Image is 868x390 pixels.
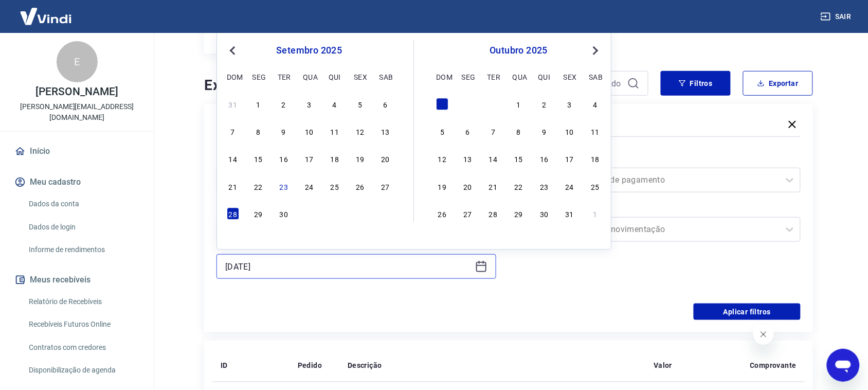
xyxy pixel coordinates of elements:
div: seg [252,70,264,83]
div: seg [462,70,474,83]
div: Choose quarta-feira, 1 de outubro de 2025 [513,98,525,110]
button: Meus recebíveis [12,269,141,291]
div: Choose sexta-feira, 3 de outubro de 2025 [564,98,576,110]
div: Choose terça-feira, 9 de setembro de 2025 [278,126,290,138]
button: Next Month [589,45,602,57]
div: Choose domingo, 7 de setembro de 2025 [227,126,239,138]
div: Choose segunda-feira, 20 de outubro de 2025 [462,180,474,192]
div: Choose quinta-feira, 23 de outubro de 2025 [538,180,550,192]
button: Previous Month [226,45,239,57]
div: E [57,41,98,82]
div: ter [278,70,290,83]
div: Choose sábado, 13 de setembro de 2025 [379,126,392,138]
div: Choose sábado, 4 de outubro de 2025 [379,208,392,220]
div: Choose segunda-feira, 27 de outubro de 2025 [462,208,474,220]
div: month 2025-10 [435,97,603,221]
a: Recebíveis Futuros Online [25,314,141,335]
div: Choose sexta-feira, 26 de setembro de 2025 [354,180,366,192]
label: Tipo de Movimentação [523,203,799,215]
div: Choose terça-feira, 28 de outubro de 2025 [487,208,499,220]
div: Choose sábado, 18 de outubro de 2025 [589,153,602,165]
a: Dados da conta [25,193,141,215]
div: Choose quinta-feira, 25 de setembro de 2025 [329,180,341,192]
div: Choose sábado, 1 de novembro de 2025 [589,208,602,220]
div: Choose segunda-feira, 22 de setembro de 2025 [252,180,264,192]
label: Forma de Pagamento [523,153,799,166]
p: [PERSON_NAME][EMAIL_ADDRESS][DOMAIN_NAME] [8,101,146,123]
div: Choose sábado, 20 de setembro de 2025 [379,153,392,165]
div: Choose sexta-feira, 19 de setembro de 2025 [354,153,366,165]
button: Aplicar filtros [694,304,801,320]
div: Choose quinta-feira, 18 de setembro de 2025 [329,153,341,165]
p: Pedido [298,360,322,370]
button: Filtros [661,71,731,96]
iframe: Botão para abrir a janela de mensagens [827,349,860,382]
div: outubro 2025 [435,45,603,57]
div: sex [564,70,576,83]
div: Choose terça-feira, 14 de outubro de 2025 [487,153,499,165]
button: Sair [819,7,856,26]
div: Choose terça-feira, 7 de outubro de 2025 [487,126,499,138]
a: Relatório de Recebíveis [25,291,141,312]
div: Choose sábado, 6 de setembro de 2025 [379,98,392,110]
div: Choose quinta-feira, 2 de outubro de 2025 [329,208,341,220]
div: Choose domingo, 31 de agosto de 2025 [227,98,239,110]
div: Choose quarta-feira, 29 de outubro de 2025 [513,208,525,220]
div: Choose sexta-feira, 5 de setembro de 2025 [354,98,366,110]
input: Data final [225,259,471,274]
p: Valor [654,360,672,370]
div: Choose quarta-feira, 15 de outubro de 2025 [513,153,525,165]
div: Choose terça-feira, 2 de setembro de 2025 [278,98,290,110]
p: [PERSON_NAME] [35,86,118,97]
div: Choose segunda-feira, 1 de setembro de 2025 [252,98,264,110]
div: dom [436,70,448,83]
a: Informe de rendimentos [25,239,141,260]
p: Descrição [348,360,382,370]
div: Choose terça-feira, 21 de outubro de 2025 [487,180,499,192]
div: Choose quarta-feira, 24 de setembro de 2025 [303,180,315,192]
div: Choose terça-feira, 23 de setembro de 2025 [278,180,290,192]
iframe: Fechar mensagem [753,324,774,345]
button: Exportar [743,71,813,96]
div: Choose sexta-feira, 12 de setembro de 2025 [354,126,366,138]
div: qua [513,70,525,83]
div: Choose domingo, 14 de setembro de 2025 [227,153,239,165]
div: sab [379,70,392,83]
div: Choose sábado, 25 de outubro de 2025 [589,180,602,192]
div: Choose sexta-feira, 24 de outubro de 2025 [564,180,576,192]
div: qui [329,70,341,83]
a: Início [12,140,141,163]
div: Choose domingo, 12 de outubro de 2025 [436,153,448,165]
div: Choose sexta-feira, 17 de outubro de 2025 [564,153,576,165]
div: Choose sexta-feira, 31 de outubro de 2025 [564,208,576,220]
div: Choose domingo, 5 de outubro de 2025 [436,126,448,138]
a: Contratos com credores [25,337,141,358]
div: Choose quarta-feira, 3 de setembro de 2025 [303,98,315,110]
div: Choose quinta-feira, 30 de outubro de 2025 [538,208,550,220]
p: ID [221,360,228,370]
div: month 2025-09 [225,97,393,221]
div: Choose segunda-feira, 8 de setembro de 2025 [252,126,264,138]
div: Choose quarta-feira, 17 de setembro de 2025 [303,153,315,165]
div: Choose segunda-feira, 29 de setembro de 2025 [462,98,474,110]
div: Choose quinta-feira, 16 de outubro de 2025 [538,153,550,165]
div: Choose quinta-feira, 11 de setembro de 2025 [329,126,341,138]
div: dom [227,70,239,83]
div: Choose quinta-feira, 2 de outubro de 2025 [538,98,550,110]
div: Choose domingo, 19 de outubro de 2025 [436,180,448,192]
h4: Extrato [204,75,482,96]
div: Choose terça-feira, 16 de setembro de 2025 [278,153,290,165]
a: Dados de login [25,217,141,238]
div: Choose quarta-feira, 1 de outubro de 2025 [303,208,315,220]
div: Choose segunda-feira, 15 de setembro de 2025 [252,153,264,165]
div: Choose quarta-feira, 22 de outubro de 2025 [513,180,525,192]
div: Choose sábado, 11 de outubro de 2025 [589,126,602,138]
div: Choose segunda-feira, 29 de setembro de 2025 [252,208,264,220]
div: Choose sexta-feira, 3 de outubro de 2025 [354,208,366,220]
div: Choose quinta-feira, 4 de setembro de 2025 [329,98,341,110]
a: Disponibilização de agenda [25,360,141,381]
div: qua [303,70,315,83]
span: Olá! Precisa de ajuda? [6,7,86,15]
div: sab [589,70,602,83]
div: Choose quinta-feira, 9 de outubro de 2025 [538,126,550,138]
